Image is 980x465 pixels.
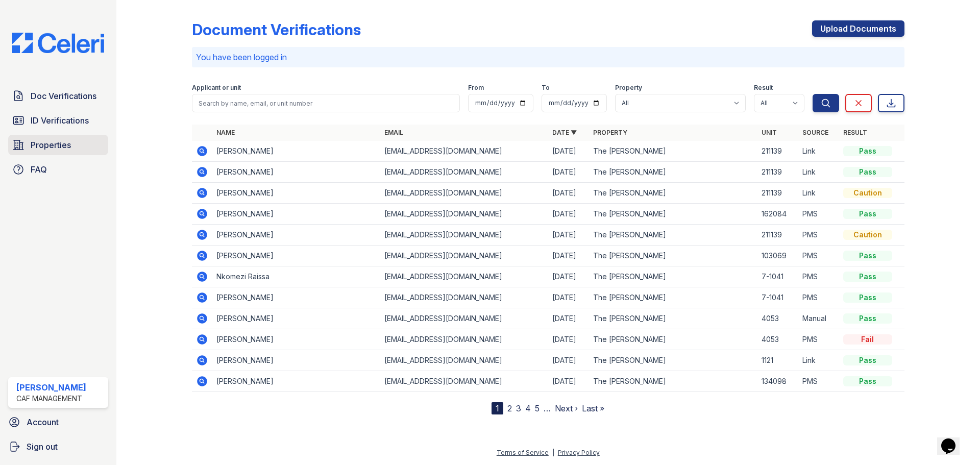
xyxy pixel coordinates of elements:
[589,350,757,371] td: The [PERSON_NAME]
[843,334,892,345] div: Fail
[843,188,892,198] div: Caution
[548,225,589,246] td: [DATE]
[555,403,578,413] a: Next ›
[380,350,548,371] td: [EMAIL_ADDRESS][DOMAIN_NAME]
[31,139,71,151] span: Properties
[548,141,589,162] td: [DATE]
[216,129,235,136] a: Name
[798,308,839,329] td: Manual
[589,162,757,183] td: The [PERSON_NAME]
[380,266,548,287] td: [EMAIL_ADDRESS][DOMAIN_NAME]
[192,94,460,112] input: Search by name, email, or unit number
[552,449,554,456] div: |
[548,329,589,350] td: [DATE]
[762,129,777,136] a: Unit
[843,167,892,177] div: Pass
[798,246,839,266] td: PMS
[757,204,798,225] td: 162084
[757,246,798,266] td: 103069
[798,162,839,183] td: Link
[212,225,380,246] td: [PERSON_NAME]
[843,146,892,156] div: Pass
[757,287,798,308] td: 7-1041
[757,225,798,246] td: 211139
[757,266,798,287] td: 7-1041
[757,371,798,392] td: 134098
[615,84,642,92] label: Property
[843,355,892,365] div: Pass
[843,376,892,386] div: Pass
[757,329,798,350] td: 4053
[757,183,798,204] td: 211139
[843,209,892,219] div: Pass
[212,371,380,392] td: [PERSON_NAME]
[196,51,900,63] p: You have been logged in
[8,135,108,155] a: Properties
[384,129,403,136] a: Email
[843,129,867,136] a: Result
[380,204,548,225] td: [EMAIL_ADDRESS][DOMAIN_NAME]
[843,251,892,261] div: Pass
[525,403,531,413] a: 4
[843,292,892,303] div: Pass
[212,329,380,350] td: [PERSON_NAME]
[380,162,548,183] td: [EMAIL_ADDRESS][DOMAIN_NAME]
[380,329,548,350] td: [EMAIL_ADDRESS][DOMAIN_NAME]
[798,371,839,392] td: PMS
[212,266,380,287] td: Nkomezi Raissa
[8,159,108,180] a: FAQ
[8,86,108,106] a: Doc Verifications
[937,424,970,455] iframe: chat widget
[492,402,503,414] div: 1
[589,287,757,308] td: The [PERSON_NAME]
[757,141,798,162] td: 211139
[798,141,839,162] td: Link
[798,287,839,308] td: PMS
[468,84,484,92] label: From
[212,141,380,162] td: [PERSON_NAME]
[754,84,773,92] label: Result
[31,163,47,176] span: FAQ
[843,272,892,282] div: Pass
[507,403,512,413] a: 2
[212,287,380,308] td: [PERSON_NAME]
[4,436,112,457] a: Sign out
[798,204,839,225] td: PMS
[548,371,589,392] td: [DATE]
[192,84,241,92] label: Applicant or unit
[27,416,59,428] span: Account
[798,183,839,204] td: Link
[31,90,96,102] span: Doc Verifications
[589,204,757,225] td: The [PERSON_NAME]
[843,230,892,240] div: Caution
[380,183,548,204] td: [EMAIL_ADDRESS][DOMAIN_NAME]
[558,449,600,456] a: Privacy Policy
[516,403,521,413] a: 3
[535,403,540,413] a: 5
[798,225,839,246] td: PMS
[212,308,380,329] td: [PERSON_NAME]
[548,162,589,183] td: [DATE]
[548,204,589,225] td: [DATE]
[589,183,757,204] td: The [PERSON_NAME]
[589,308,757,329] td: The [PERSON_NAME]
[843,313,892,324] div: Pass
[31,114,89,127] span: ID Verifications
[548,308,589,329] td: [DATE]
[212,246,380,266] td: [PERSON_NAME]
[544,402,551,414] span: …
[212,350,380,371] td: [PERSON_NAME]
[380,371,548,392] td: [EMAIL_ADDRESS][DOMAIN_NAME]
[757,162,798,183] td: 211139
[589,141,757,162] td: The [PERSON_NAME]
[757,350,798,371] td: 1121
[802,129,828,136] a: Source
[548,287,589,308] td: [DATE]
[548,183,589,204] td: [DATE]
[16,381,86,394] div: [PERSON_NAME]
[27,440,58,453] span: Sign out
[589,266,757,287] td: The [PERSON_NAME]
[757,308,798,329] td: 4053
[380,287,548,308] td: [EMAIL_ADDRESS][DOMAIN_NAME]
